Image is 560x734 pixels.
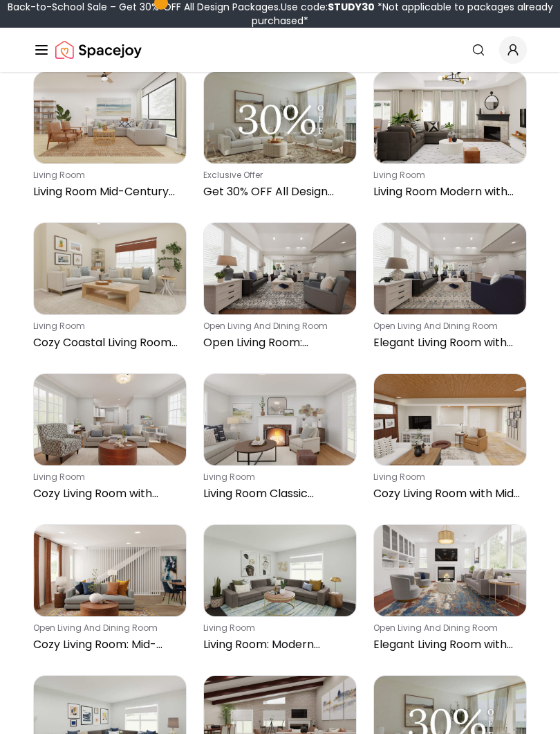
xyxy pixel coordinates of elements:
a: Open Living Room: Transitional Style with Blue Accentsopen living and dining roomOpen Living Room... [203,223,357,357]
p: open living and dining room [203,321,351,332]
a: Cozy Living Room with Modern Farmhouse Charmliving roomCozy Living Room with Modern Farmhouse Charm [33,374,187,508]
p: Exclusive Offer [203,170,351,181]
p: living room [373,472,521,483]
p: living room [33,321,181,332]
img: Elegant Living Room with Cozy Fireplace [374,526,526,617]
img: Living Room Classic Elegant with Cozy Fireplace [204,375,356,466]
p: living room [33,170,181,181]
p: Elegant Living Room with Neutral Charm and Cozy Vibes [373,335,521,352]
img: Cozy Living Room with Modern Farmhouse Charm [34,375,186,466]
a: Living Room Modern with Wood Flooringliving roomLiving Room Modern with Wood Flooring [373,72,527,207]
img: Elegant Living Room with Neutral Charm and Cozy Vibes [374,224,526,315]
p: Open Living Room: Transitional Style with Blue Accents [203,335,351,352]
a: Elegant Living Room with Cozy Fireplaceopen living and dining roomElegant Living Room with Cozy F... [373,525,527,659]
p: Living Room Classic Elegant with Cozy Fireplace [203,486,351,503]
a: Cozy Living Room with Mid-Century Modern Charmliving roomCozy Living Room with Mid-Century Modern... [373,374,527,508]
a: Spacejoy [55,36,142,64]
p: living room [203,623,351,634]
p: living room [203,472,351,483]
a: Get 30% OFF All Design PackagesExclusive OfferGet 30% OFF All Design Packages [203,72,357,207]
p: Cozy Living Room with Mid-Century Modern Charm [373,486,521,503]
p: Living Room Modern with Wood Flooring [373,184,521,201]
p: Living Room: Modern Elegant with Cozy Seating [203,637,351,654]
a: Living Room Mid-Century Modern with Coastal Vibesliving roomLiving Room Mid-Century Modern with C... [33,72,187,207]
a: Living Room: Modern Elegant with Cozy Seatingliving roomLiving Room: Modern Elegant with Cozy Sea... [203,525,357,659]
p: living room [33,472,181,483]
img: Cozy Coastal Living Room with Chic Gallery Wall [34,224,186,315]
img: Get 30% OFF All Design Packages [204,73,356,165]
a: Cozy Coastal Living Room with Chic Gallery Wallliving roomCozy Coastal Living Room with Chic Gall... [33,223,187,357]
p: living room [373,170,521,181]
p: open living and dining room [33,623,181,634]
p: open living and dining room [373,623,521,634]
p: Cozy Living Room: Mid-Century Modern with Warm Colors [33,637,181,654]
img: Spacejoy Logo [55,36,142,64]
nav: Global [33,28,527,72]
img: Cozy Living Room: Mid-Century Modern with Warm Colors [34,526,186,617]
img: Cozy Living Room with Mid-Century Modern Charm [374,375,526,466]
p: Get 30% OFF All Design Packages [203,184,351,201]
a: Elegant Living Room with Neutral Charm and Cozy Vibesopen living and dining roomElegant Living Ro... [373,223,527,357]
img: Living Room Modern with Wood Flooring [374,73,526,164]
a: Cozy Living Room: Mid-Century Modern with Warm Colorsopen living and dining roomCozy Living Room:... [33,525,187,659]
p: Elegant Living Room with Cozy Fireplace [373,637,521,654]
p: open living and dining room [373,321,521,332]
p: Living Room Mid-Century Modern with Coastal Vibes [33,184,181,201]
a: Living Room Classic Elegant with Cozy Fireplaceliving roomLiving Room Classic Elegant with Cozy F... [203,374,357,508]
p: Cozy Living Room with Modern Farmhouse Charm [33,486,181,503]
img: Open Living Room: Transitional Style with Blue Accents [204,224,356,315]
p: Cozy Coastal Living Room with Chic Gallery Wall [33,335,181,352]
img: Living Room: Modern Elegant with Cozy Seating [204,526,356,617]
img: Living Room Mid-Century Modern with Coastal Vibes [34,73,186,164]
